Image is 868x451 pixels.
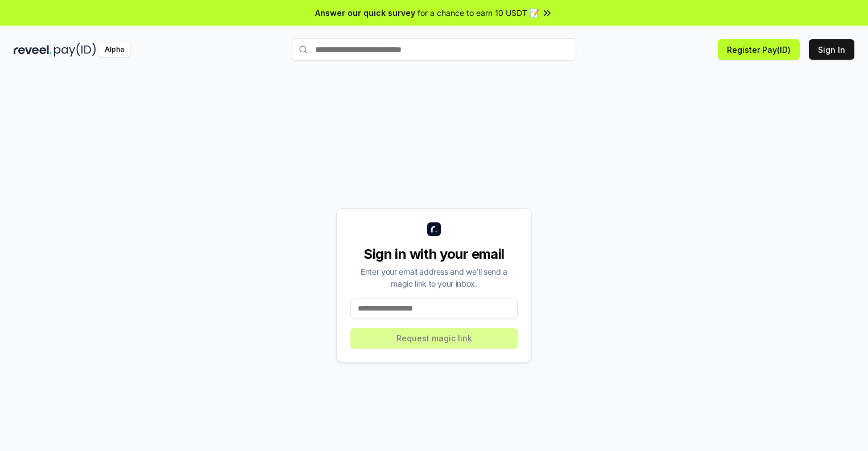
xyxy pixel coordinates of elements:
div: Enter your email address and we’ll send a magic link to your inbox. [350,266,518,289]
button: Register Pay(ID) [718,39,800,60]
span: for a chance to earn 10 USDT 📝 [418,7,539,19]
img: logo_small [427,222,441,236]
div: Sign in with your email [350,245,518,263]
img: pay_id [54,43,96,57]
button: Sign In [809,39,854,60]
span: Answer our quick survey [315,7,415,19]
div: Alpha [98,43,130,57]
img: reveel_dark [14,43,52,57]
